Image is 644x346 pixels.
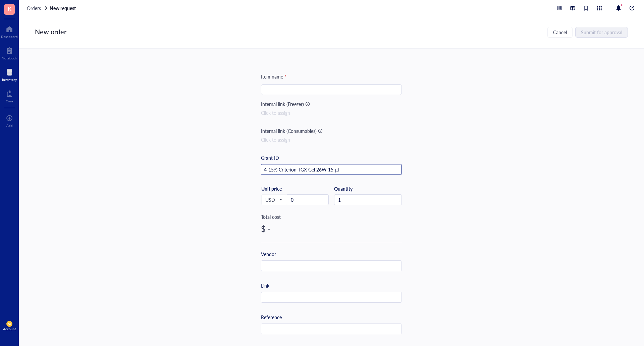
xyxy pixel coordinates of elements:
[1,24,18,39] a: Dashboard
[2,67,17,82] a: Inventory
[8,4,11,13] span: K
[2,56,17,60] div: Notebook
[261,313,282,321] div: Reference
[35,27,66,38] div: New order
[261,186,303,192] div: Unit price
[6,88,13,103] a: Core
[6,99,13,103] div: Core
[261,282,269,289] div: Link
[261,136,402,143] div: Click to assign
[575,27,628,38] button: Submit for approval
[27,5,48,11] a: Orders
[261,127,317,135] div: Internal link (Consumables)
[261,109,402,116] div: Click to assign
[1,35,18,39] div: Dashboard
[553,30,567,35] span: Cancel
[334,186,402,192] div: Quantity
[261,154,279,161] div: Grant ID
[261,100,304,108] div: Internal link (Freezer)
[50,5,77,11] a: New request
[261,213,402,220] div: Total cost
[8,322,11,326] span: SJ
[2,45,17,60] a: Notebook
[261,250,276,258] div: Vendor
[3,327,16,331] div: Account
[27,5,41,11] span: Orders
[2,78,17,82] div: Inventory
[265,197,282,203] span: USD
[547,27,573,38] button: Cancel
[261,73,286,80] div: Item name
[6,123,13,128] div: Add
[261,223,402,234] div: $ -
